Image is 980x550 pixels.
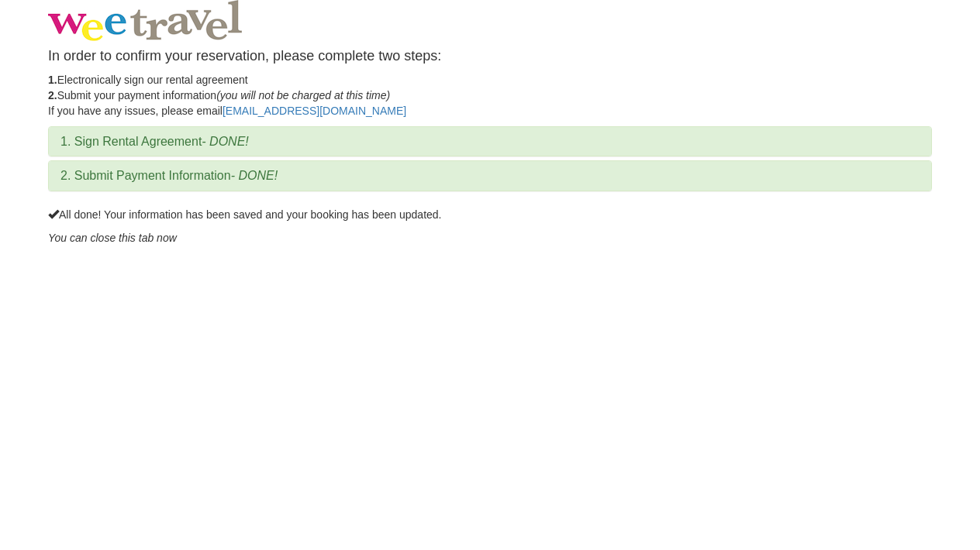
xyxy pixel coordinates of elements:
[60,135,920,149] h3: 1. Sign Rental Agreement
[48,89,57,101] strong: 2.
[216,89,390,101] em: (you will not be charged at this time)
[231,169,278,182] em: - DONE!
[60,169,920,183] h3: 2. Submit Payment Information
[223,105,406,117] a: [EMAIL_ADDRESS][DOMAIN_NAME]
[202,135,248,148] em: - DONE!
[48,207,932,222] p: All done! Your information has been saved and your booking has been updated.
[48,232,177,244] em: You can close this tab now
[48,49,932,64] h4: In order to confirm your reservation, please complete two steps:
[48,74,57,86] strong: 1.
[48,72,932,119] p: Electronically sign our rental agreement Submit your payment information If you have any issues, ...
